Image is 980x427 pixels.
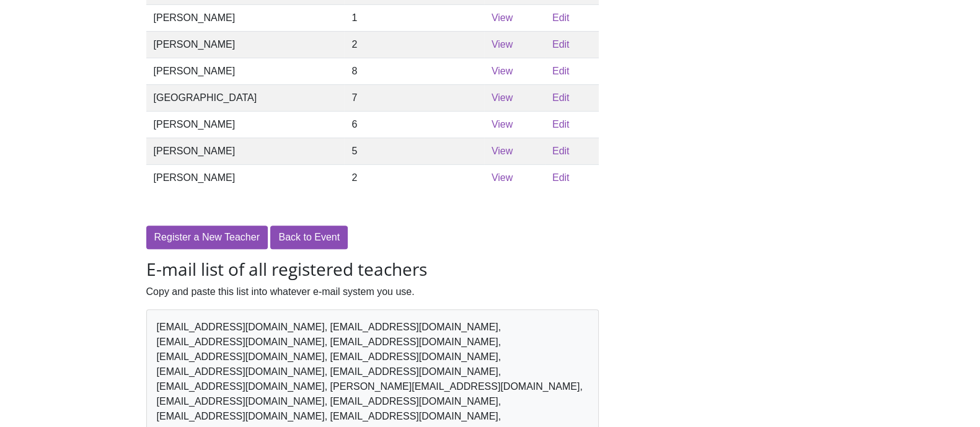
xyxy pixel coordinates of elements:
[344,84,483,111] td: 7
[492,12,513,23] a: View
[344,164,483,191] td: 2
[492,172,513,183] a: View
[344,31,483,58] td: 2
[552,66,570,76] a: Edit
[344,111,483,138] td: 6
[344,138,483,164] td: 5
[492,39,513,50] a: View
[146,164,345,191] td: [PERSON_NAME]
[492,119,513,130] a: View
[146,284,599,299] p: Copy and paste this list into whatever e-mail system you use.
[552,92,570,103] a: Edit
[146,31,345,58] td: [PERSON_NAME]
[146,58,345,84] td: [PERSON_NAME]
[146,259,599,280] h3: E-mail list of all registered teachers
[146,4,345,31] td: [PERSON_NAME]
[552,39,570,50] a: Edit
[552,119,570,130] a: Edit
[146,84,345,111] td: [GEOGRAPHIC_DATA]
[552,172,570,183] a: Edit
[552,12,570,23] a: Edit
[492,146,513,156] a: View
[146,111,345,138] td: [PERSON_NAME]
[492,66,513,76] a: View
[552,146,570,156] a: Edit
[344,58,483,84] td: 8
[492,92,513,103] a: View
[270,226,348,249] a: Back to Event
[146,138,345,164] td: [PERSON_NAME]
[344,4,483,31] td: 1
[146,226,268,249] a: Register a New Teacher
